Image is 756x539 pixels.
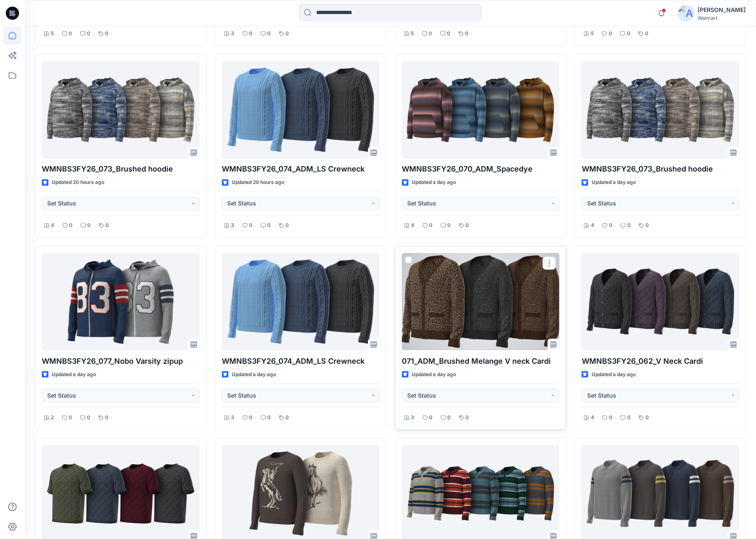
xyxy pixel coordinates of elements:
p: 0 [645,221,648,230]
div: [PERSON_NAME] [698,5,746,15]
p: 0 [465,29,468,38]
a: WMNBS3FY26_070_ADM_Spacedye [402,61,559,158]
p: WMNBS3FY26_073_Brushed hoodie [42,163,199,175]
p: 0 [645,413,648,422]
img: avatar [678,5,694,21]
p: 0 [609,221,612,230]
p: 3 [231,413,234,422]
p: 0 [106,221,109,230]
p: 0 [447,29,450,38]
p: 0 [249,221,252,230]
p: 4 [51,221,54,230]
p: Updated a day ago [591,370,636,379]
p: 0 [105,413,108,422]
p: 0 [286,221,289,230]
p: Updated a day ago [232,370,276,379]
p: 0 [627,413,630,422]
p: 0 [87,413,90,422]
p: Updated a day ago [52,370,96,379]
p: 0 [69,221,72,230]
p: 0 [286,413,289,422]
p: 0 [627,221,630,230]
p: 3 [231,221,234,230]
p: Updated a day ago [591,178,636,187]
p: 5 [590,29,593,38]
p: 0 [69,29,72,38]
p: WMNBS3FY26_073_Brushed hoodie [581,163,739,175]
p: 0 [609,413,612,422]
p: 4 [411,221,414,230]
p: WMNBS3FY26_074_ADM_LS Crewneck [222,355,379,367]
p: Updated a day ago [412,178,456,187]
p: 0 [87,221,91,230]
p: 3 [411,413,414,422]
p: 0 [105,29,108,38]
p: 0 [466,413,469,422]
p: 4 [590,221,594,230]
p: 071_ADM_Brushed Melange V neck Cardi [402,355,559,367]
p: 0 [429,413,432,422]
p: 0 [249,29,252,38]
p: 0 [267,29,271,38]
p: Updated 20 hours ago [232,178,284,187]
p: WMNBS3FY26_070_ADM_Spacedye [402,163,559,175]
p: 0 [626,29,630,38]
p: 0 [429,29,432,38]
p: 2 [51,413,54,422]
p: 0 [69,413,72,422]
p: 0 [249,413,252,422]
p: 0 [286,29,289,38]
p: 0 [608,29,612,38]
p: 3 [231,29,234,38]
p: Updated 20 hours ago [52,178,104,187]
a: WMNBS3FY26_077_Nobo Varsity zipup [42,253,199,350]
p: Updated a day ago [412,370,456,379]
p: WMNBS3FY26_077_Nobo Varsity zipup [42,355,199,367]
a: WMNBS3FY26_073_Brushed hoodie [42,61,199,158]
p: 0 [87,29,90,38]
p: 0 [267,221,271,230]
p: 4 [590,413,594,422]
a: 071_ADM_Brushed Melange V neck Cardi [402,253,559,350]
a: WMNBS3FY26_074_ADM_LS Crewneck [222,61,379,158]
p: 0 [645,29,648,38]
p: 5 [51,29,54,38]
a: WMNBS3FY26_062_V Neck Cardi [581,253,739,350]
p: 0 [447,221,451,230]
p: 0 [466,221,469,230]
div: Walmart [698,15,746,21]
p: WMNBS3FY26_062_V Neck Cardi [581,355,739,367]
p: 5 [411,29,414,38]
a: WMNBS3FY26_074_ADM_LS Crewneck [222,253,379,350]
a: WMNBS3FY26_073_Brushed hoodie [581,61,739,158]
p: 0 [447,413,451,422]
p: 0 [429,221,432,230]
p: WMNBS3FY26_074_ADM_LS Crewneck [222,163,379,175]
p: 0 [267,413,271,422]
